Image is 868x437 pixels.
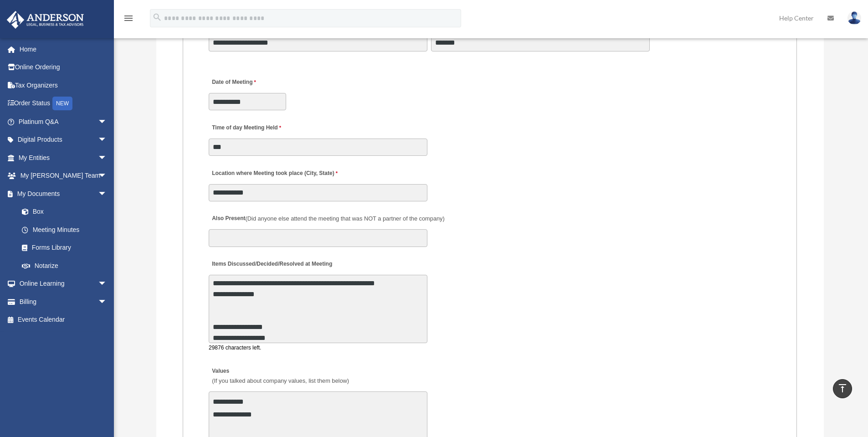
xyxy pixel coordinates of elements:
a: Forms Library [13,239,121,257]
a: Box [13,203,121,221]
label: Also Present [209,213,447,225]
a: Online Learningarrow_drop_down [6,275,121,293]
img: User Pic [847,11,861,25]
a: menu [123,16,134,24]
label: Location where Meeting took place (City, State) [209,167,340,180]
span: arrow_drop_down [98,167,116,185]
span: arrow_drop_down [98,113,116,131]
i: search [152,12,162,22]
label: Date of Meeting [209,77,295,89]
a: Platinum Q&Aarrow_drop_down [6,113,121,131]
a: Digital Productsarrow_drop_down [6,131,121,149]
a: Events Calendar [6,311,121,329]
span: arrow_drop_down [98,293,116,311]
label: Values [209,365,351,387]
a: My [PERSON_NAME] Teamarrow_drop_down [6,167,121,185]
span: arrow_drop_down [98,131,116,149]
a: Tax Organizers [6,76,121,94]
i: vertical_align_top [837,383,848,394]
span: (Did anyone else attend the meeting that was NOT a partner of the company) [246,215,445,222]
img: Anderson Advisors Platinum Portal [4,11,87,29]
a: vertical_align_top [833,379,852,398]
span: (If you talked about company values, list them below) [212,377,349,384]
label: Time of day Meeting Held [209,122,295,134]
div: 29876 characters left. [209,343,427,353]
i: menu [123,13,134,24]
span: arrow_drop_down [98,185,116,203]
a: Notarize [13,257,121,275]
a: Home [6,40,121,58]
label: Items Discussed/Decided/Resolved at Meeting [209,258,334,271]
a: Online Ordering [6,58,121,77]
a: Meeting Minutes [13,221,116,239]
span: arrow_drop_down [98,149,116,167]
span: arrow_drop_down [98,275,116,293]
a: Billingarrow_drop_down [6,293,121,311]
a: My Entitiesarrow_drop_down [6,149,121,167]
a: Order StatusNEW [6,94,121,113]
a: My Documentsarrow_drop_down [6,185,121,203]
div: NEW [52,97,72,110]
